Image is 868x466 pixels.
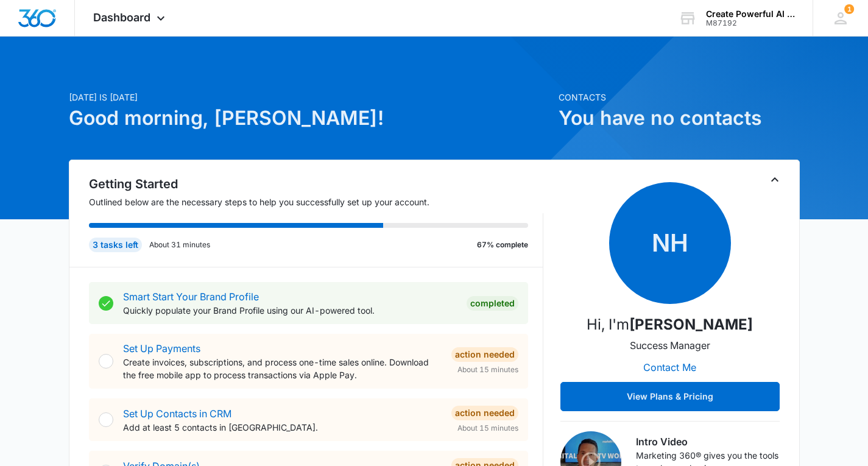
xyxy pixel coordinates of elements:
a: Set Up Contacts in CRM [123,408,231,420]
button: View Plans & Pricing [560,382,780,411]
p: 67% complete [477,239,528,250]
p: Hi, I'm [587,314,753,336]
p: Success Manager [630,338,710,353]
div: account id [706,19,795,27]
h2: Getting Started [89,175,543,193]
button: Contact Me [631,353,708,382]
div: Completed [467,296,518,311]
p: Outlined below are the necessary steps to help you successfully set up your account. [89,196,543,208]
p: Create invoices, subscriptions, and process one-time sales online. Download the free mobile app t... [123,356,442,381]
p: Add at least 5 contacts in [GEOGRAPHIC_DATA]. [123,421,442,434]
h1: You have no contacts [559,104,800,133]
button: Toggle Collapse [767,172,782,187]
p: Quickly populate your Brand Profile using our AI-powered tool. [123,304,457,317]
p: About 31 minutes [149,239,210,250]
p: Contacts [559,91,800,104]
h3: Intro Video [636,434,780,449]
div: Action Needed [451,406,518,420]
a: Set Up Payments [123,342,200,355]
div: Action Needed [451,347,518,362]
div: account name [706,9,795,19]
strong: [PERSON_NAME] [629,316,753,333]
p: [DATE] is [DATE] [69,91,551,104]
span: 1 [844,4,854,14]
h1: Good morning, [PERSON_NAME]! [69,104,551,133]
span: Dashboard [93,11,150,24]
div: notifications count [844,4,854,14]
span: NH [609,182,731,304]
a: Smart Start Your Brand Profile [123,291,259,303]
span: About 15 minutes [457,423,518,434]
span: About 15 minutes [457,364,518,375]
div: 3 tasks left [89,238,142,252]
